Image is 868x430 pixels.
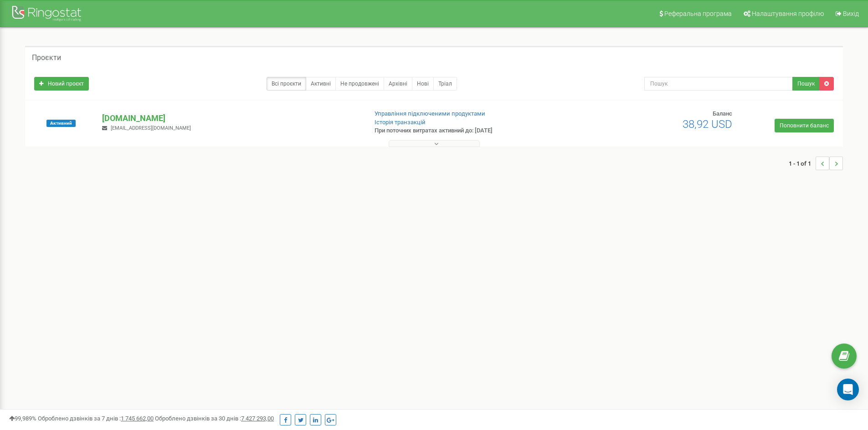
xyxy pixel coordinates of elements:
span: 99,989% [9,415,36,422]
a: Активні [306,77,336,91]
a: Не продовжені [335,77,384,91]
p: При поточних витратах активний до: [DATE] [375,126,564,135]
span: 1 - 1 of 1 [789,157,816,170]
a: Історія транзакцій [375,119,426,126]
span: Вихід [843,10,859,17]
div: Open Intercom Messenger [837,379,859,400]
span: [EMAIL_ADDRESS][DOMAIN_NAME] [111,125,191,131]
a: Новий проєкт [34,77,89,91]
a: Архівні [384,77,412,91]
a: Нові [412,77,434,91]
input: Пошук [644,77,793,91]
span: Активний [46,120,76,127]
span: 38,92 USD [683,118,732,131]
a: Всі проєкти [267,77,306,91]
p: [DOMAIN_NAME] [102,112,360,124]
button: Пошук [792,77,820,91]
span: Оброблено дзвінків за 7 днів : [38,415,154,422]
span: Оброблено дзвінків за 30 днів : [155,415,274,422]
a: Управління підключеними продуктами [375,110,485,117]
a: Тріал [433,77,457,91]
span: Налаштування профілю [752,10,824,17]
h5: Проєкти [32,54,61,62]
nav: ... [789,147,843,179]
a: Поповнити баланс [775,119,834,132]
span: Реферальна програма [664,10,732,17]
span: Баланс [713,110,732,117]
u: 1 745 662,00 [121,415,154,422]
u: 7 427 293,00 [241,415,274,422]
